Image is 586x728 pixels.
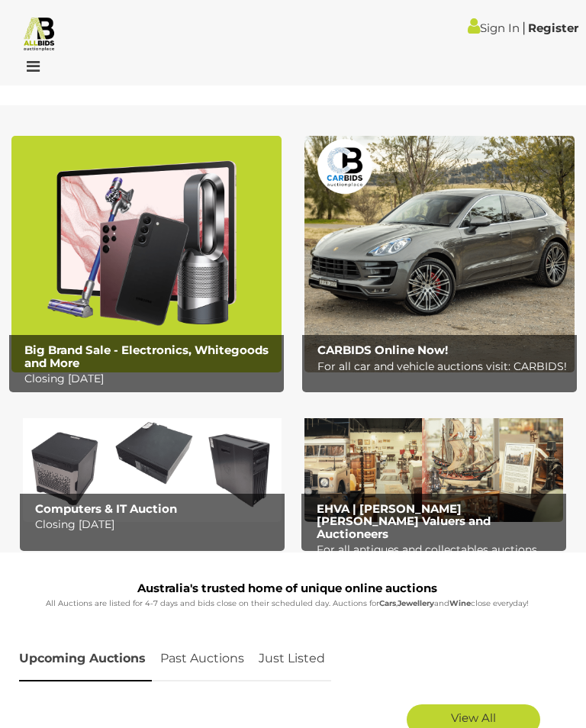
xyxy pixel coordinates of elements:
[398,598,434,608] strong: Jewellery
[304,403,563,522] img: EHVA | Evans Hastings Valuers and Auctioneers
[23,403,282,522] a: Computers & IT Auction Computers & IT Auction Closing [DATE]
[379,598,396,608] strong: Cars
[253,636,331,681] a: Just Listed
[468,21,520,35] a: Sign In
[24,343,269,370] b: Big Brand Sale - Electronics, Whitegoods and More
[19,582,555,595] h1: Australia's trusted home of unique online auctions
[154,636,250,681] a: Past Auctions
[317,343,448,357] b: CARBIDS Online Now!
[21,15,57,51] img: Allbids.com.au
[528,21,578,35] a: Register
[317,357,570,376] p: For all car and vehicle auctions visit: CARBIDS!
[317,501,491,541] b: EHVA | [PERSON_NAME] [PERSON_NAME] Valuers and Auctioneers
[451,710,496,725] span: View All
[35,501,177,516] b: Computers & IT Auction
[317,540,559,578] p: For all antiques and collectables auctions visit: EHVA
[304,136,575,372] a: CARBIDS Online Now! CARBIDS Online Now! For all car and vehicle auctions visit: CARBIDS!
[11,136,282,372] a: Big Brand Sale - Electronics, Whitegoods and More Big Brand Sale - Electronics, Whitegoods and Mo...
[24,369,277,388] p: Closing [DATE]
[304,136,575,372] img: CARBIDS Online Now!
[522,19,526,36] span: |
[19,636,152,681] a: Upcoming Auctions
[449,598,471,608] strong: Wine
[304,403,563,522] a: EHVA | Evans Hastings Valuers and Auctioneers EHVA | [PERSON_NAME] [PERSON_NAME] Valuers and Auct...
[11,136,282,372] img: Big Brand Sale - Electronics, Whitegoods and More
[35,515,277,534] p: Closing [DATE]
[19,597,555,610] p: All Auctions are listed for 4-7 days and bids close on their scheduled day. Auctions for , and cl...
[23,403,282,522] img: Computers & IT Auction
